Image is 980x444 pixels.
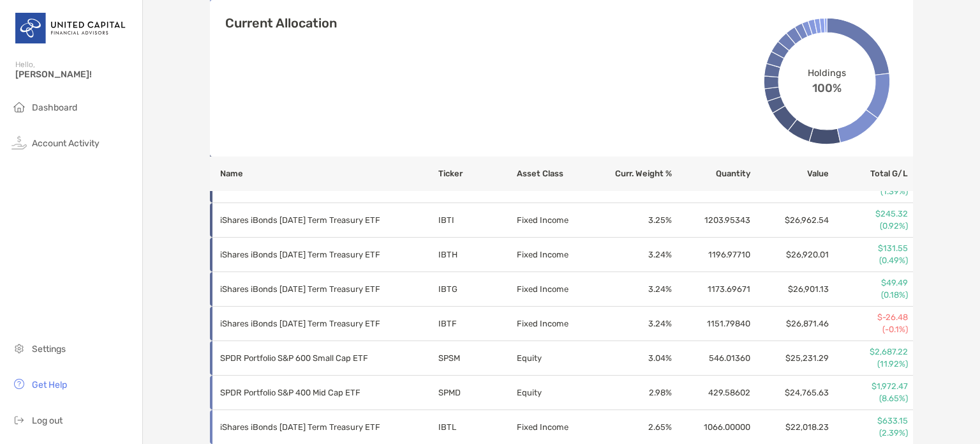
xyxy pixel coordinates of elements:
[751,203,829,238] td: $26,962.54
[595,157,673,191] th: Curr. Weight %
[11,341,27,356] img: settings icon
[830,427,908,439] p: (2.39%)
[516,272,595,307] td: Fixed Income
[595,272,673,307] td: 3.24 %
[830,243,908,254] p: $131.55
[438,272,516,307] td: IBTG
[672,272,751,307] td: 1173.69671
[220,212,399,228] p: iShares iBonds Dec 2028 Term Treasury ETF
[751,307,829,341] td: $26,871.46
[11,99,27,114] img: household icon
[516,238,595,272] td: Fixed Income
[751,157,829,191] th: Value
[595,203,673,238] td: 3.25 %
[672,376,751,410] td: 429.58602
[438,341,516,376] td: SPSM
[830,186,908,197] p: (1.39%)
[32,415,63,426] span: Log out
[438,203,516,238] td: IBTI
[672,203,751,238] td: 1203.95343
[595,238,673,272] td: 3.24 %
[516,341,595,376] td: Equity
[220,419,399,435] p: iShares iBonds Dec 2031 Term Treasury ETF
[11,376,27,392] img: get-help icon
[32,379,67,390] span: Get Help
[516,376,595,410] td: Equity
[595,307,673,341] td: 3.24 %
[516,203,595,238] td: Fixed Income
[220,316,399,332] p: iShares iBonds Dec 2025 Term Treasury ETF
[595,376,673,410] td: 2.98 %
[751,238,829,272] td: $26,920.01
[830,220,908,232] p: (0.92%)
[516,157,595,191] th: Asset Class
[808,67,845,78] span: Holdings
[751,341,829,376] td: $25,231.29
[830,324,908,335] p: (-0.1%)
[751,272,829,307] td: $26,901.13
[220,350,399,366] p: SPDR Portfolio S&P 600 Small Cap ETF
[11,412,27,427] img: logout icon
[830,381,908,392] p: $1,972.47
[830,312,908,323] p: $-26.48
[516,307,595,341] td: Fixed Income
[830,277,908,289] p: $49.49
[220,281,399,297] p: iShares iBonds Dec 2026 Term Treasury ETF
[751,376,829,410] td: $24,765.63
[830,358,908,370] p: (11.92%)
[210,157,438,191] th: Name
[220,247,399,263] p: iShares iBonds Dec 2027 Term Treasury ETF
[830,346,908,358] p: $2,687.22
[830,208,908,220] p: $245.32
[32,102,77,113] span: Dashboard
[438,307,516,341] td: IBTF
[812,79,842,95] span: 100%
[672,238,751,272] td: 1196.97710
[672,307,751,341] td: 1151.79840
[438,157,516,191] th: Ticker
[830,255,908,266] p: (0.49%)
[595,341,673,376] td: 3.04 %
[15,5,127,51] img: United Capital Logo
[672,341,751,376] td: 546.01360
[11,135,27,150] img: activity icon
[438,376,516,410] td: SPMD
[32,344,66,355] span: Settings
[225,15,337,31] h4: Current Allocation
[672,157,751,191] th: Quantity
[830,393,908,404] p: (8.65%)
[15,69,135,80] span: [PERSON_NAME]!
[32,138,100,149] span: Account Activity
[220,385,399,401] p: SPDR Portfolio S&P 400 Mid Cap ETF
[830,289,908,301] p: (0.18%)
[829,157,913,191] th: Total G/L
[438,238,516,272] td: IBTH
[830,415,908,427] p: $633.15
